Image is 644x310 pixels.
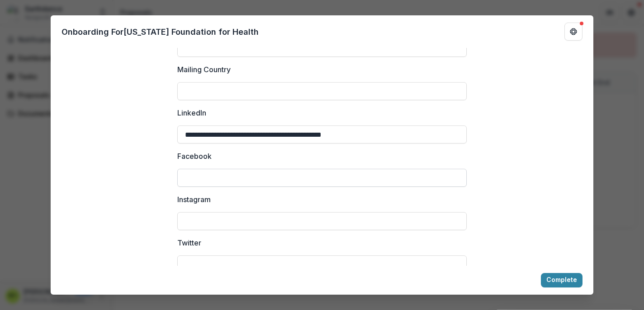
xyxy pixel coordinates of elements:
[564,23,582,41] button: Get Help
[177,194,211,205] p: Instagram
[62,26,259,38] p: Onboarding For [US_STATE] Foundation for Health
[177,107,206,118] p: LinkedIn
[177,237,201,248] p: Twitter
[177,64,231,75] p: Mailing Country
[541,273,582,287] button: Complete
[177,151,212,162] p: Facebook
